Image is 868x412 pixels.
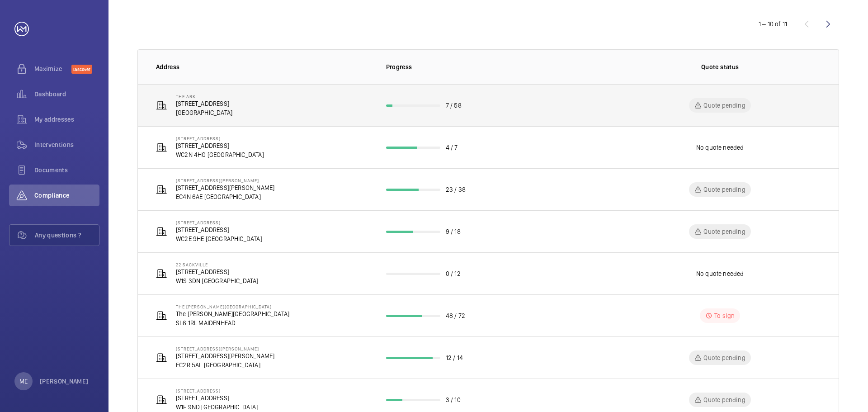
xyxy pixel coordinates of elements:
[703,185,745,194] p: Quote pending
[176,234,262,243] p: WC2E 9HE [GEOGRAPHIC_DATA]
[703,395,745,404] p: Quote pending
[176,108,232,117] p: [GEOGRAPHIC_DATA]
[446,143,458,152] p: 4 / 7
[176,309,289,318] p: The [PERSON_NAME][GEOGRAPHIC_DATA]
[176,351,274,360] p: [STREET_ADDRESS][PERSON_NAME]
[176,99,232,108] p: [STREET_ADDRESS]
[34,166,99,175] span: Documents
[176,304,289,309] p: The [PERSON_NAME][GEOGRAPHIC_DATA]
[176,318,289,327] p: SL6 1RL MAIDENHEAD
[176,192,274,201] p: EC4N 6AE [GEOGRAPHIC_DATA]
[176,403,258,412] p: W1F 9ND [GEOGRAPHIC_DATA]
[176,178,274,183] p: [STREET_ADDRESS][PERSON_NAME]
[176,150,264,159] p: WC2N 4HG [GEOGRAPHIC_DATA]
[703,227,745,236] p: Quote pending
[446,395,461,404] p: 3 / 10
[446,185,466,194] p: 23 / 38
[176,262,259,267] p: 22 Sackville
[446,353,463,362] p: 12 / 14
[386,62,605,71] p: Progress
[701,62,739,71] p: Quote status
[703,353,745,362] p: Quote pending
[446,311,465,320] p: 48 / 72
[19,377,28,386] p: ME
[34,140,99,149] span: Interventions
[176,141,264,150] p: [STREET_ADDRESS]
[446,227,461,236] p: 9 / 18
[156,62,372,71] p: Address
[176,346,274,351] p: [STREET_ADDRESS][PERSON_NAME]
[696,143,744,152] p: No quote needed
[176,225,262,234] p: [STREET_ADDRESS]
[34,115,99,124] span: My addresses
[176,94,232,99] p: The Ark
[176,267,259,276] p: [STREET_ADDRESS]
[34,191,99,200] span: Compliance
[446,269,461,278] p: 0 / 12
[176,393,258,403] p: [STREET_ADDRESS]
[35,231,99,240] span: Any questions ?
[696,269,744,278] p: No quote needed
[40,377,89,386] p: [PERSON_NAME]
[759,19,787,28] div: 1 – 10 of 11
[714,311,735,320] p: To sign
[446,101,462,110] p: 7 / 58
[34,90,99,99] span: Dashboard
[176,388,258,393] p: [STREET_ADDRESS]
[176,183,274,192] p: [STREET_ADDRESS][PERSON_NAME]
[703,101,745,110] p: Quote pending
[34,64,71,73] span: Maximize
[176,220,262,225] p: [STREET_ADDRESS]
[176,136,264,141] p: [STREET_ADDRESS]
[176,276,259,285] p: W1S 3DN [GEOGRAPHIC_DATA]
[71,65,92,74] span: Discover
[176,360,274,369] p: EC2R 5AL [GEOGRAPHIC_DATA]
